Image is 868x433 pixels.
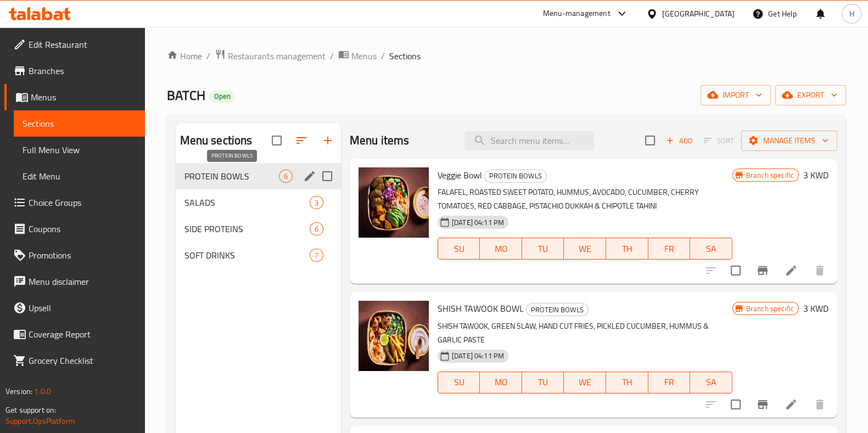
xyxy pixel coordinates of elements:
[709,88,762,102] span: import
[4,84,145,110] a: Menus
[4,58,145,84] a: Branches
[662,132,697,149] button: Add
[34,384,51,398] span: 1.0.0
[210,90,235,103] div: Open
[14,163,145,189] a: Edit Menu
[4,242,145,268] a: Promotions
[310,196,323,209] div: items
[606,372,648,393] button: TH
[564,238,606,260] button: WE
[438,319,732,347] p: SHISH TAWOOK, GREEN SLAW, HAND CUT FRIES, PICKLED CUCUMBER, HUMMUS & GARLIC PASTE
[749,257,776,284] button: Branch-specific-item
[23,170,136,183] span: Edit Menu
[206,49,210,63] li: /
[742,303,798,314] span: Branch specific
[724,393,747,416] span: Select to update
[568,241,602,257] span: WE
[438,167,482,183] span: Veggie Bowl
[29,222,136,235] span: Coupons
[5,384,32,398] span: Version:
[522,372,564,393] button: TU
[167,49,202,63] a: Home
[176,242,341,268] div: SOFT DRINKS7
[543,7,611,20] div: Menu-management
[480,238,522,260] button: MO
[438,238,480,260] button: SU
[480,372,522,393] button: MO
[526,303,589,316] div: PROTEIN BOWLS
[176,189,341,216] div: SALADS3
[653,374,686,390] span: FR
[639,129,662,152] span: Select section
[803,301,828,316] h6: 3 KWD
[359,167,429,238] img: Veggie Bowl
[167,83,205,108] span: BATCH
[690,372,732,393] button: SA
[697,132,741,149] span: Select section first
[662,8,735,20] div: [GEOGRAPHIC_DATA]
[527,241,560,257] span: TU
[351,49,377,63] span: Menus
[807,257,833,284] button: delete
[564,372,606,393] button: WE
[4,268,145,295] a: Menu disclaimer
[350,132,410,149] h2: Menu items
[215,49,326,63] a: Restaurants management
[310,198,323,208] span: 3
[611,241,644,257] span: TH
[648,372,691,393] button: FR
[4,347,145,374] a: Grocery Checklist
[29,196,136,209] span: Choice Groups
[184,222,310,235] span: SIDE PROTEINS
[29,275,136,288] span: Menu disclaimer
[606,238,648,260] button: TH
[695,241,728,257] span: SA
[228,49,326,63] span: Restaurants management
[176,216,341,242] div: SIDE PROTEINS6
[484,241,518,257] span: MO
[23,117,136,130] span: Sections
[849,8,854,20] span: H
[31,91,136,104] span: Menus
[210,92,235,101] span: Open
[29,64,136,77] span: Branches
[4,189,145,216] a: Choice Groups
[701,85,771,105] button: import
[648,238,691,260] button: FR
[301,168,318,184] button: edit
[664,134,694,147] span: Add
[438,300,524,317] span: SHISH TAWOOK BOWL
[749,391,776,418] button: Branch-specific-item
[4,31,145,58] a: Edit Restaurant
[14,137,145,163] a: Full Menu View
[279,170,293,183] div: items
[184,196,310,209] span: SALADS
[4,295,145,321] a: Upsell
[29,328,136,341] span: Coverage Report
[4,216,145,242] a: Coupons
[14,110,145,137] a: Sections
[176,163,341,189] div: PROTEIN BOWLS6edit
[381,49,385,63] li: /
[184,249,310,262] span: SOFT DRINKS
[29,38,136,51] span: Edit Restaurant
[438,372,480,393] button: SU
[775,85,846,105] button: export
[690,238,732,260] button: SA
[741,131,837,151] button: Manage items
[464,131,594,150] input: search
[443,241,475,257] span: SU
[338,49,377,63] a: Menus
[180,132,253,149] h2: Menu sections
[807,391,833,418] button: delete
[443,374,475,390] span: SU
[359,301,429,371] img: SHISH TAWOOK BOWL
[279,171,292,182] span: 6
[527,303,588,316] span: PROTEIN BOWLS
[750,134,828,148] span: Manage items
[5,414,75,428] a: Support.OpsPlatform
[29,301,136,314] span: Upsell
[389,49,421,63] span: Sections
